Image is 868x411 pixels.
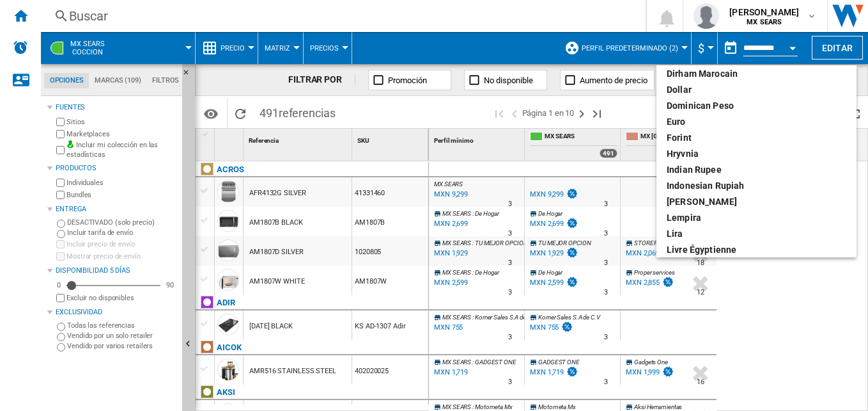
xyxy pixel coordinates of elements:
div: livre égyptienne [667,243,846,256]
div: Indian rupee [667,163,846,176]
div: [PERSON_NAME] [667,195,846,208]
div: euro [667,115,846,128]
div: Dominican peso [667,99,846,112]
div: dollar [667,83,846,96]
div: lempira [667,211,846,224]
div: Hryvnia [667,147,846,160]
div: lira [667,227,846,240]
div: dirham marocain [667,67,846,80]
div: Indonesian Rupiah [667,179,846,192]
div: Forint [667,131,846,144]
